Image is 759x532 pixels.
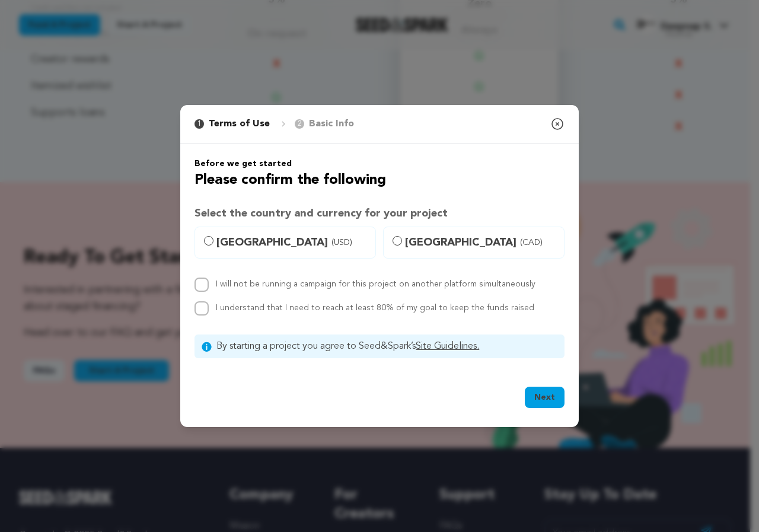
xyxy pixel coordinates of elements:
[295,119,304,129] span: 2
[194,170,565,191] h2: Please confirm the following
[194,119,204,129] span: 1
[309,117,354,131] p: Basic Info
[520,237,543,249] span: (CAD)
[216,234,368,251] span: [GEOGRAPHIC_DATA]
[194,158,565,170] h6: Before we get started
[216,280,535,288] label: I will not be running a campaign for this project on another platform simultaneously
[416,342,479,351] a: Site Guidelines.
[209,117,270,131] p: Terms of Use
[331,237,352,249] span: (USD)
[194,205,565,222] h3: Select the country and currency for your project
[216,339,557,353] span: By starting a project you agree to Seed&Spark’s
[405,234,557,251] span: [GEOGRAPHIC_DATA]
[216,304,534,312] label: I understand that I need to reach at least 80% of my goal to keep the funds raised
[525,387,565,408] button: Next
